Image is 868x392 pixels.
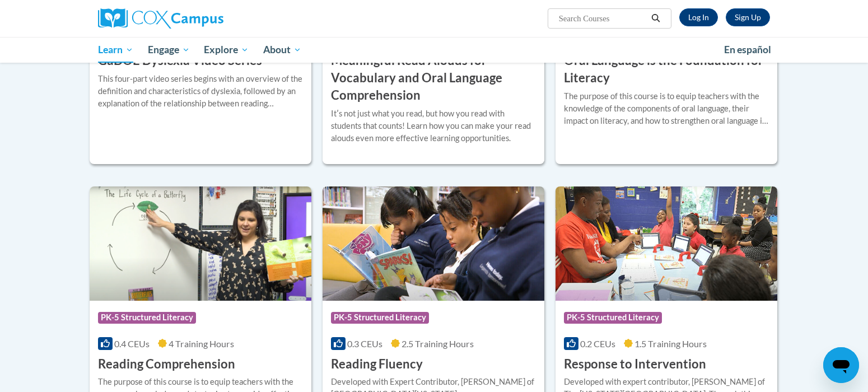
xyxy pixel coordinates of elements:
[634,338,707,349] span: 1.5 Training Hours
[204,43,249,57] span: Explore
[169,338,234,349] span: 4 Training Hours
[263,43,301,57] span: About
[98,8,223,29] img: Cox Campus
[98,356,235,373] h3: Reading Comprehension
[564,356,706,373] h3: Response to Intervention
[679,8,718,26] a: Log In
[556,186,777,301] img: Course Logo
[564,312,662,323] span: PK-5 Structured Literacy
[331,108,536,144] div: Itʹs not just what you read, but how you read with students that counts! Learn how you can make y...
[81,37,787,63] div: Main menu
[141,37,197,63] a: Engage
[331,52,536,104] h3: Meaningful Read Alouds for Vocabulary and Oral Language Comprehension
[564,52,769,87] h3: Oral Language is the Foundation for Literacy
[331,356,423,373] h3: Reading Fluency
[98,8,311,29] a: Cox Campus
[724,44,771,55] span: En español
[90,186,311,301] img: Course Logo
[98,73,303,110] div: This four-part video series begins with an overview of the definition and characteristics of dysl...
[98,312,196,323] span: PK-5 Structured Literacy
[580,338,615,349] span: 0.2 CEUs
[114,338,150,349] span: 0.4 CEUs
[331,312,429,323] span: PK-5 Structured Literacy
[717,38,778,62] a: En español
[558,12,647,25] input: Search Courses
[98,43,133,57] span: Learn
[823,347,859,383] iframe: Button to launch messaging window
[323,186,544,301] img: Course Logo
[564,90,769,127] div: The purpose of this course is to equip teachers with the knowledge of the components of oral lang...
[347,338,382,349] span: 0.3 CEUs
[647,12,664,25] button: Search
[148,43,190,57] span: Engage
[197,37,256,63] a: Explore
[91,37,141,63] a: Learn
[402,338,474,349] span: 2.5 Training Hours
[726,8,770,26] a: Register
[256,37,309,63] a: About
